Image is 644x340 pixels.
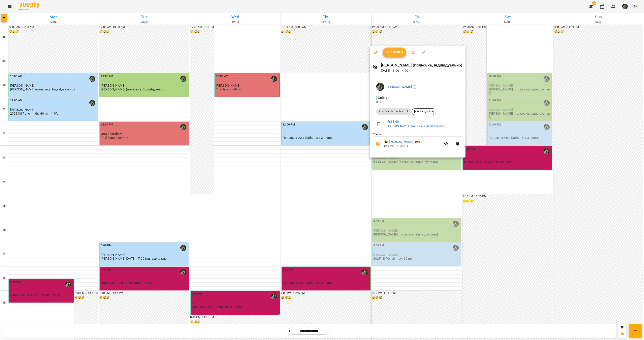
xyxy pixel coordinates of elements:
[376,83,384,91] img: 70cfbdc3d9a863d38abe8aa8a76b24f3.JPG
[384,144,442,148] p: [PHONE_NUMBER]
[415,140,417,144] span: 0
[376,100,459,104] p: Room
[373,139,383,149] button: Unpaid. Bill the attendance?
[387,85,417,89] a: [PERSON_NAME] (п)
[376,110,412,113] span: 2025 [8] Polish Indiv 60 min
[384,139,413,144] a: 😀 [PERSON_NAME]
[373,132,462,152] ul: Clients
[387,124,444,127] a: [PERSON_NAME] (польська, індивідуально)
[387,120,399,123] a: Fr , 13:00
[376,96,388,100] span: - Online
[381,62,462,68] h6: [PERSON_NAME] (польська, індивідуально)
[415,140,420,144] b: /
[386,50,403,55] span: Confirm
[418,140,420,144] span: 8
[412,108,436,115] div: [PERSON_NAME]
[383,48,406,57] button: Confirm
[412,110,436,113] span: [PERSON_NAME]
[381,68,462,73] p: [DATE] 13:00 - 14:00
